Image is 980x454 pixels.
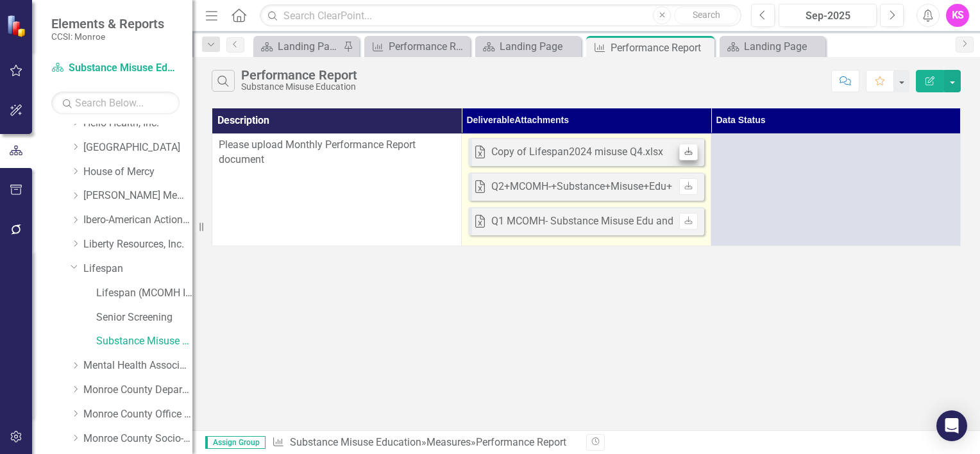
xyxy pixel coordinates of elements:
div: Performance Report [389,38,467,55]
div: Q2+MCOMH-+Substance+Misuse+Edu+and+Resources+for+Older+Adults+-.xlsx [491,180,854,194]
div: Performance Report [241,68,357,82]
span: Please upload Monthly Performance Report document [219,139,416,165]
img: ClearPoint Strategy [6,15,29,37]
a: Ibero-American Action League, Inc. [83,213,192,228]
a: Mental Health Association [83,358,192,373]
div: Open Intercom Messenger [936,410,967,441]
a: Helio Health, Inc. [83,116,192,131]
div: Landing Page [744,38,822,55]
a: Lifespan [83,262,192,276]
div: Sep-2025 [783,8,872,24]
a: Liberty Resources, Inc. [83,237,192,252]
input: Search Below... [51,92,180,114]
a: Landing Page [478,38,578,55]
a: Monroe County Socio-Legal Center [83,432,192,446]
td: Double-Click to Edit [212,133,462,246]
a: Landing Page [257,38,340,55]
span: Elements & Reports [51,16,164,31]
span: Assign Group [205,436,266,449]
a: Monroe County Office of Mental Health [83,407,192,422]
div: Performance Report [476,436,566,448]
a: [GEOGRAPHIC_DATA] [83,140,192,155]
a: Substance Misuse Education [51,61,180,76]
div: Performance Report [611,40,711,56]
a: Senior Screening [96,310,192,325]
a: Substance Misuse Education [290,436,421,448]
button: Search [674,6,738,24]
div: » » [272,435,577,450]
div: Substance Misuse Education [241,82,357,92]
td: Double-Click to Edit [711,133,961,246]
a: Lifespan (MCOMH Internal) [96,286,192,301]
div: Landing Page [500,38,578,55]
button: Sep-2025 [779,4,877,27]
span: Search [693,10,720,20]
div: Landing Page [278,38,340,55]
input: Search ClearPoint... [260,4,741,27]
a: Measures [427,436,471,448]
div: Q1 MCOMH- Substance Misuse Edu and Resources for Older Adults - Q1 - Copy.xlsx [491,214,867,229]
div: Copy of Lifespan2024 misuse Q4.xlsx [491,145,663,160]
button: KS [946,4,969,27]
a: House of Mercy [83,165,192,180]
a: Landing Page [723,38,822,55]
small: CCSI: Monroe [51,31,164,42]
a: Monroe County Department of Social Services [83,383,192,398]
a: Substance Misuse Education [96,334,192,349]
a: Performance Report [367,38,467,55]
a: [PERSON_NAME] Memorial Institute, Inc. [83,189,192,203]
td: Double-Click to Edit [462,133,711,246]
